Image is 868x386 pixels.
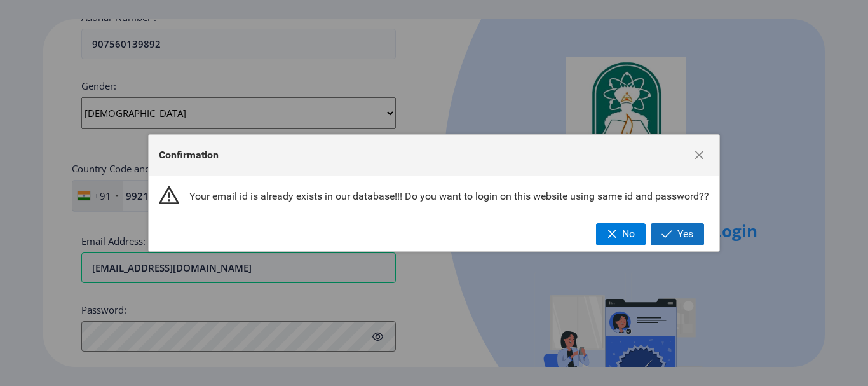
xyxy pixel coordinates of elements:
[622,228,635,240] span: No
[651,223,704,245] button: Yes
[189,190,709,203] span: Your email id is already exists in our database!!! Do you want to login on this website using sam...
[677,228,693,240] span: Yes
[596,223,646,245] button: No
[159,149,219,162] span: Confirmation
